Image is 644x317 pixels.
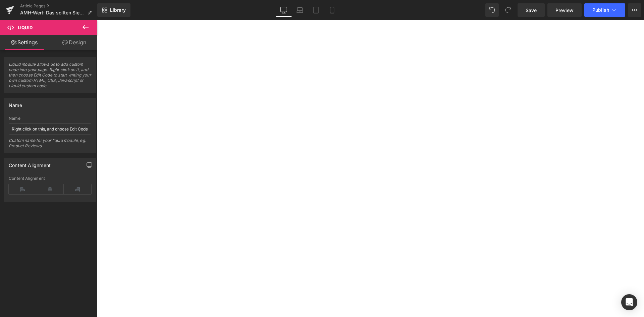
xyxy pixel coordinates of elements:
[547,3,582,17] a: Preview
[9,159,51,168] div: Content Alignment
[97,3,130,17] a: New Library
[324,3,340,17] a: Mobile
[20,10,85,15] span: AMH-Wert: Das sollten Sie über das Anti-Müller-Hormon wissen bei Kinderwunsch
[501,3,515,17] button: Redo
[308,3,324,17] a: Tablet
[9,138,91,153] div: Custom name for your liquid module, eg: Product Reviews
[9,176,91,181] div: Content Alignment
[584,3,625,17] button: Publish
[276,3,292,17] a: Desktop
[485,3,499,17] button: Undo
[9,99,22,108] div: Name
[592,7,609,13] span: Publish
[18,25,33,30] span: Liquid
[526,7,537,14] span: Save
[9,116,91,121] div: Name
[50,35,99,50] a: Design
[292,3,308,17] a: Laptop
[628,3,641,17] button: More
[20,3,97,9] a: Article Pages
[110,7,126,13] span: Library
[621,294,637,310] div: Open Intercom Messenger
[555,7,574,14] span: Preview
[9,62,91,93] span: Liquid module allows us to add custom code into your page. Right click on it, and then choose Edi...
